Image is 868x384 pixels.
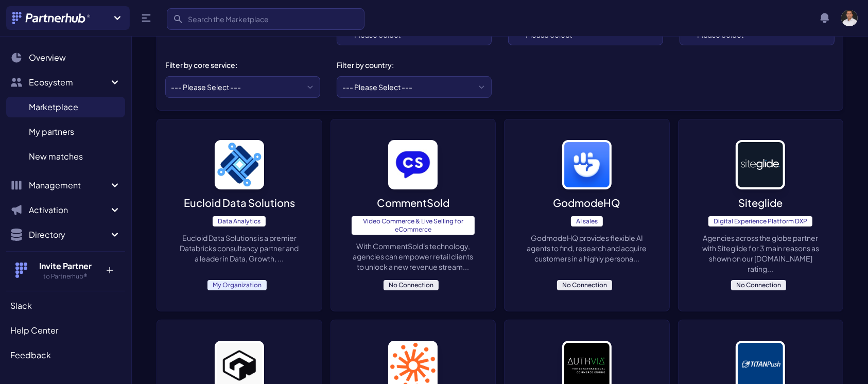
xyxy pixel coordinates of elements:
[29,204,109,216] span: Activation
[562,140,612,189] img: image_alt
[99,260,121,276] p: +
[29,229,109,241] span: Directory
[10,324,58,337] span: Help Center
[731,280,786,290] span: No Connection
[525,233,649,264] p: GodmodeHQ provides flexible AI agents to find, research and acquire customers in a highly persona...
[213,216,266,226] span: Data Analytics
[207,280,267,290] span: My Organization
[32,260,99,272] h4: Invite Partner
[331,119,496,311] a: image_alt CommentSoldVideo Commerce & Live Selling for eCommerceWith CommentSold's technology, ag...
[557,280,612,290] span: No Connection
[29,126,74,138] span: My partners
[32,272,99,281] h5: to Partnerhub®
[10,349,51,361] span: Feedback
[29,51,66,64] span: Overview
[184,196,295,210] p: Eucloid Data Solutions
[157,119,322,311] a: image_alt Eucloid Data SolutionsData AnalyticsEucloid Data Solutions is a premier Databricks cons...
[6,47,125,68] a: Overview
[29,150,83,163] span: New matches
[10,300,32,312] span: Slack
[6,345,125,365] a: Feedback
[6,175,125,196] button: Management
[167,8,364,30] input: Search the Marketplace
[678,119,844,311] a: image_alt SiteglideDigital Experience Platform DXPAgencies across the globe partner with Siteglid...
[352,216,475,235] span: Video Commerce & Live Selling for eCommerce
[571,216,603,226] span: AI sales
[337,60,483,70] div: Filter by country:
[736,140,785,189] img: image_alt
[6,72,125,93] button: Ecosystem
[6,251,125,289] button: Invite Partner to Partnerhub® +
[6,146,125,167] a: New matches
[29,76,109,89] span: Ecosystem
[6,295,125,316] a: Slack
[377,196,449,210] p: CommentSold
[553,196,620,210] p: GodmodeHQ
[215,140,264,189] img: image_alt
[6,200,125,220] button: Activation
[29,179,109,191] span: Management
[384,280,439,290] span: No Connection
[504,119,670,311] a: image_alt GodmodeHQAI salesGodmodeHQ provides flexible AI agents to find, research and acquire cu...
[738,196,783,210] p: Siteglide
[352,241,475,272] p: With CommentSold's technology, agencies can empower retail clients to unlock a new revenue stream...
[165,60,312,70] div: Filter by core service:
[178,233,301,264] p: Eucloid Data Solutions is a premier Databricks consultancy partner and a leader in Data, Growth, ...
[699,233,823,274] p: Agencies across the globe partner with Siteglide for 3 main reasons as shown on our [DOMAIN_NAME]...
[6,224,125,245] button: Directory
[29,101,78,113] span: Marketplace
[6,121,125,142] a: My partners
[708,216,812,226] span: Digital Experience Platform DXP
[841,10,858,26] img: user photo
[6,320,125,341] a: Help Center
[12,12,91,24] img: Partnerhub® Logo
[6,97,125,117] a: Marketplace
[388,140,438,189] img: image_alt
